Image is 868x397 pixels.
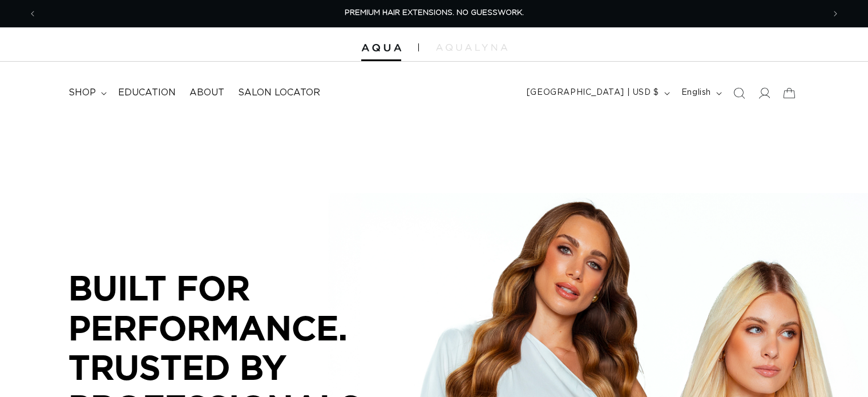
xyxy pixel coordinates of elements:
a: Education [111,80,183,106]
span: [GEOGRAPHIC_DATA] | USD $ [527,87,659,99]
summary: Search [726,81,752,106]
span: Education [118,87,176,99]
img: Aqua Hair Extensions [361,44,401,52]
button: Next announcement [823,3,848,25]
span: About [189,87,224,99]
button: English [675,82,726,104]
span: Salon Locator [238,87,320,99]
a: About [183,80,231,106]
summary: shop [62,80,111,106]
span: English [681,87,711,99]
span: shop [68,87,96,99]
button: [GEOGRAPHIC_DATA] | USD $ [520,82,675,104]
button: Previous announcement [20,3,45,25]
img: aqualyna.com [436,44,507,51]
a: Salon Locator [231,80,327,106]
span: PREMIUM HAIR EXTENSIONS. NO GUESSWORK. [345,9,524,17]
